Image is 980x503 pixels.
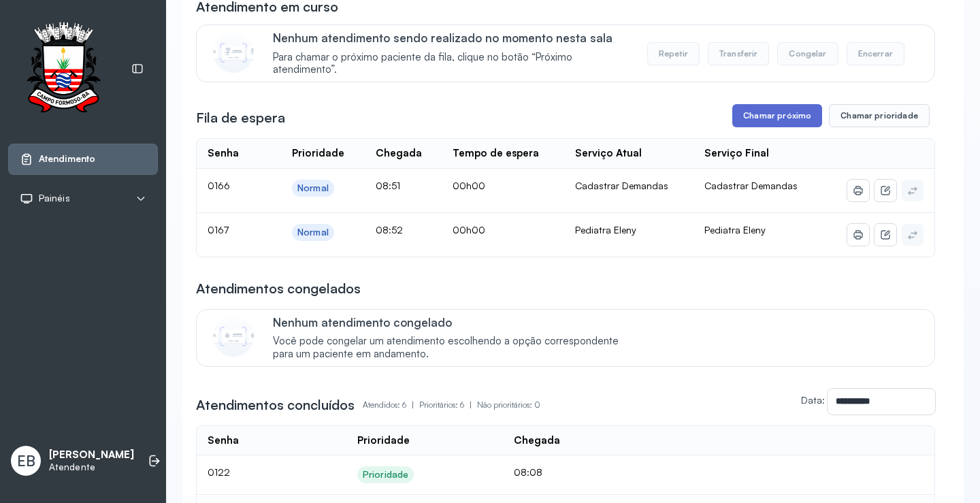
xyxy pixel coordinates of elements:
[273,315,633,329] p: Nenhum atendimento congelado
[514,434,560,447] div: Chegada
[213,316,254,357] img: Imagem de CalloutCard
[704,180,798,191] span: Cadastrar Demandas
[196,395,355,415] h3: Atendimentos concluídos
[801,394,825,406] label: Data:
[196,108,285,127] h3: Fila de espera
[363,395,419,415] p: Atendidos: 6
[412,400,414,410] span: |
[208,180,230,191] span: 0166
[297,227,329,238] div: Normal
[208,434,239,447] div: Senha
[208,147,239,160] div: Senha
[376,224,403,236] span: 08:52
[196,279,361,298] h3: Atendimentos congelados
[376,147,422,160] div: Chegada
[273,335,633,361] span: Você pode congelar um atendimento escolhendo a opção correspondente para um paciente em andamento.
[357,434,410,447] div: Prioridade
[704,147,769,160] div: Serviço Final
[732,104,822,127] button: Chamar próximo
[292,147,344,160] div: Prioridade
[39,193,70,204] span: Painéis
[49,449,134,461] p: [PERSON_NAME]
[453,180,485,191] span: 00h00
[514,466,542,478] span: 08:08
[39,153,95,165] span: Atendimento
[829,104,930,127] button: Chamar prioridade
[20,152,146,166] a: Atendimento
[208,466,230,478] span: 0122
[49,461,134,473] p: Atendente
[273,51,633,77] span: Para chamar o próximo paciente da fila, clique no botão “Próximo atendimento”.
[777,42,838,65] button: Congelar
[376,180,400,191] span: 08:51
[453,224,485,236] span: 00h00
[453,147,539,160] div: Tempo de espera
[575,224,683,236] div: Pediatra Eleny
[14,22,112,116] img: Logotipo do estabelecimento
[363,469,408,481] div: Prioridade
[575,180,683,192] div: Cadastrar Demandas
[273,31,633,45] p: Nenhum atendimento sendo realizado no momento nesta sala
[708,42,770,65] button: Transferir
[419,395,477,415] p: Prioritários: 6
[647,42,700,65] button: Repetir
[477,395,540,415] p: Não prioritários: 0
[297,182,329,194] div: Normal
[213,32,254,73] img: Imagem de CalloutCard
[704,224,766,236] span: Pediatra Eleny
[470,400,472,410] span: |
[208,224,229,236] span: 0167
[847,42,904,65] button: Encerrar
[575,147,642,160] div: Serviço Atual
